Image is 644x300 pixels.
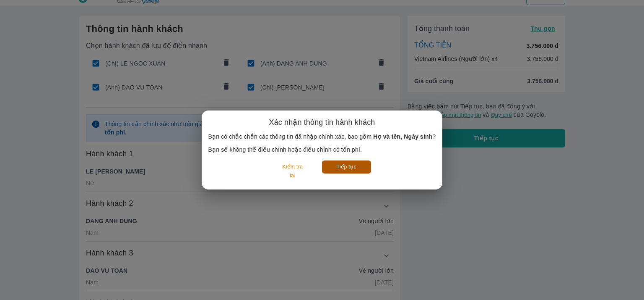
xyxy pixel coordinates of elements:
p: Bạn sẽ không thể điều chỉnh hoặc điều chỉnh có tốn phí. [208,145,436,154]
button: Kiểm tra lại [273,161,312,183]
button: Tiếp tục [322,161,371,174]
b: Họ và tên, Ngày sinh [373,133,432,140]
p: Bạn có chắc chắn các thông tin đã nhập chính xác, bao gồm ? [208,132,436,141]
h6: Xác nhận thông tin hành khách [269,117,375,127]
